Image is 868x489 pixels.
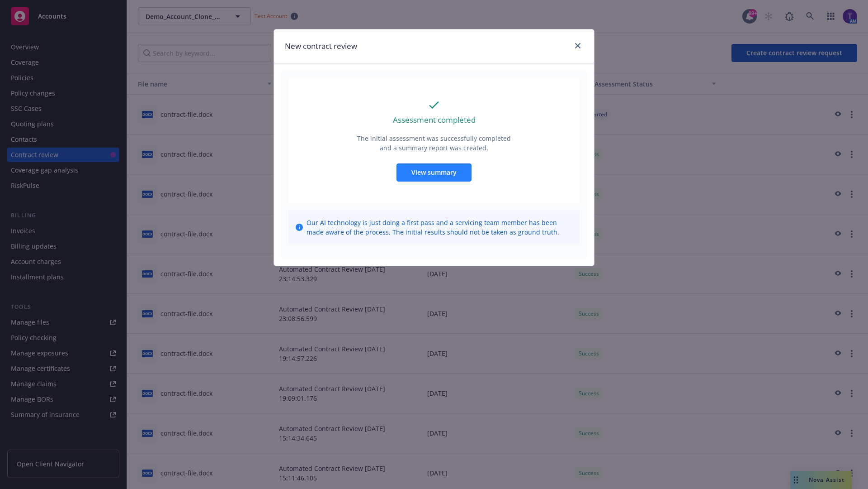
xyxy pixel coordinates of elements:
p: The initial assessment was successfully completed and a summary report was created. [356,134,512,153]
a: close [572,40,583,51]
h1: New contract review [285,40,357,52]
button: View summary [396,163,472,182]
span: Our AI technology is just doing a first pass and a servicing team member has been made aware of t... [307,218,572,237]
span: View summary [411,168,457,177]
p: Assessment completed [393,114,476,126]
